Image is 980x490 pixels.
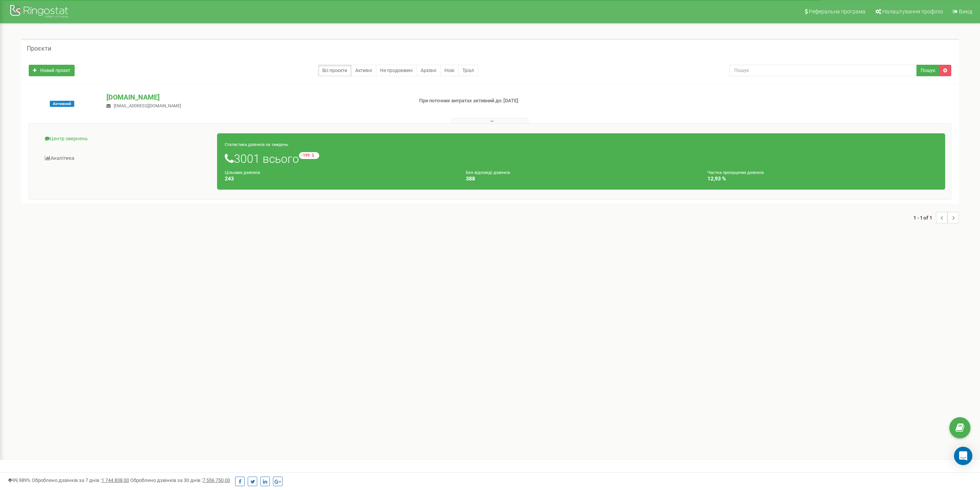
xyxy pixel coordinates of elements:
a: Новий проєкт [29,65,75,76]
div: Open Intercom Messenger [954,447,972,465]
h5: Проєкти [27,45,51,52]
a: Центр звернень [35,129,217,148]
p: [DOMAIN_NAME] [106,92,406,102]
a: Тріал [458,65,478,76]
span: Налаштування профілю [882,8,943,15]
p: При поточних витратах активний до: [DATE] [419,97,641,105]
small: Без відповіді дзвінків [466,170,510,175]
h4: 12,93 % [707,176,938,182]
nav: ... [913,204,959,231]
h4: 388 [466,176,696,182]
h4: 243 [225,176,455,182]
span: Активний [50,101,74,107]
span: [EMAIL_ADDRESS][DOMAIN_NAME] [114,103,181,108]
a: Аналiтика [35,149,217,168]
span: Вихід [959,8,972,15]
small: Частка пропущених дзвінків [707,170,764,175]
span: 1 - 1 of 1 [913,212,936,223]
span: Реферальна програма [809,8,866,15]
small: -199 [299,152,319,159]
a: Активні [351,65,376,76]
a: Не продовжені [376,65,417,76]
small: Цільових дзвінків [225,170,260,175]
button: Пошук [916,65,939,76]
a: Нові [440,65,459,76]
a: Архівні [416,65,441,76]
a: Всі проєкти [318,65,351,76]
h1: 3001 всього [225,152,938,165]
input: Пошук [729,65,917,76]
small: Статистика дзвінків за тиждень [225,142,288,147]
